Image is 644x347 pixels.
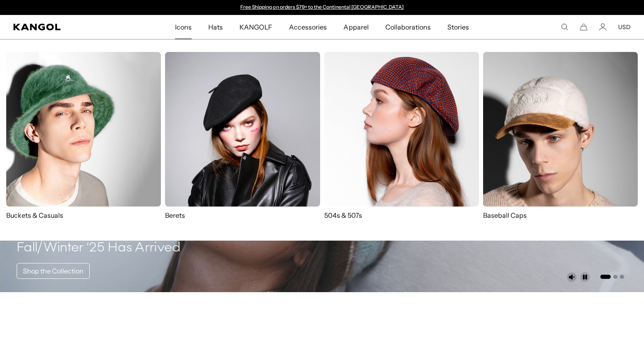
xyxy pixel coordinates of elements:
[620,275,624,279] button: Go to slide 3
[600,275,611,279] button: Go to slide 1
[175,15,192,39] span: Icons
[200,15,231,39] a: Hats
[289,15,327,39] span: Accessories
[561,23,568,31] summary: Search here
[600,273,624,280] ul: Select a slide to show
[13,24,116,30] a: Kangol
[599,23,607,31] a: Account
[324,211,479,220] p: 504s & 507s
[17,240,181,256] h4: Fall/Winter ‘25 Has Arrived
[335,15,377,39] a: Apparel
[483,211,638,220] p: Baseball Caps
[385,15,431,39] span: Collaborations
[580,23,587,31] button: Cart
[580,272,590,282] button: Pause
[6,52,161,220] a: Buckets & Casuals
[613,275,617,279] button: Go to slide 2
[567,272,577,282] button: Unmute
[240,4,404,10] a: Free Shipping on orders $79+ to the Continental [GEOGRAPHIC_DATA]
[439,15,477,39] a: Stories
[231,15,281,39] a: KANGOLF
[208,15,223,39] span: Hats
[165,52,320,220] a: Berets
[377,15,439,39] a: Collaborations
[237,4,408,11] div: 1 of 2
[237,4,408,11] slideshow-component: Announcement bar
[618,23,631,31] button: USD
[447,15,469,39] span: Stories
[239,15,272,39] span: KANGOLF
[165,211,320,220] p: Berets
[343,15,368,39] span: Apparel
[483,52,638,228] a: Baseball Caps
[324,52,479,220] a: 504s & 507s
[281,15,335,39] a: Accessories
[6,211,161,220] p: Buckets & Casuals
[167,15,200,39] a: Icons
[237,4,408,11] div: Announcement
[17,263,90,279] a: Shop the Collection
